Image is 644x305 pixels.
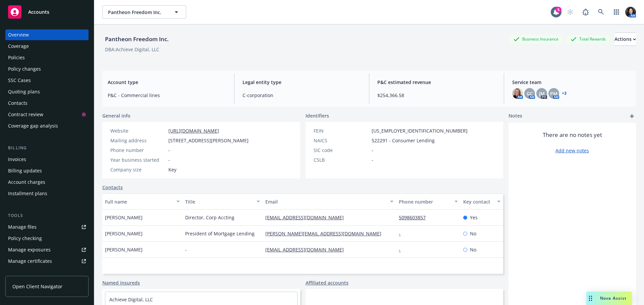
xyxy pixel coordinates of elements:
[512,79,631,86] span: Service team
[512,88,523,99] img: photo
[372,147,373,154] span: -
[8,64,41,74] div: Policy changes
[550,90,557,97] span: PM
[579,5,592,19] a: Report a Bug
[372,137,435,144] span: 522291 - Consumer Lending
[8,188,47,199] div: Installment plans
[555,147,589,154] a: Add new notes
[5,212,89,219] div: Tools
[5,165,89,176] a: Billing updates
[168,166,176,173] span: Key
[168,156,170,163] span: -
[470,230,476,237] span: No
[5,86,89,97] a: Quoting plans
[5,256,89,266] a: Manage certificates
[8,121,58,131] div: Coverage gap analysis
[8,109,43,120] div: Contract review
[377,92,496,99] span: $254,366.58
[105,246,143,253] span: [PERSON_NAME]
[461,194,503,210] button: Key contact
[105,198,172,205] div: Full name
[5,244,89,255] span: Manage exposures
[5,98,89,108] a: Contacts
[5,222,89,232] a: Manage files
[102,279,140,286] a: Named insureds
[265,246,349,253] a: [EMAIL_ADDRESS][DOMAIN_NAME]
[263,194,396,210] button: Email
[108,9,166,16] span: Pantheon Freedom Inc.
[539,90,545,97] span: JM
[396,194,460,210] button: Phone number
[8,256,52,266] div: Manage certificates
[562,91,567,95] a: +3
[555,7,561,13] div: 5
[377,79,496,86] span: P&C estimated revenue
[185,214,234,221] span: Director, Corp Accting
[12,283,62,290] span: Open Client Navigator
[8,177,45,187] div: Account charges
[5,29,89,40] a: Overview
[243,79,361,86] span: Legal entity type
[8,267,42,278] div: Manage claims
[625,7,636,17] img: photo
[8,233,42,244] div: Policy checking
[110,127,166,134] div: Website
[8,52,25,63] div: Policies
[108,79,226,86] span: Account type
[314,156,369,163] div: CSLB
[265,230,387,237] a: [PERSON_NAME][EMAIL_ADDRESS][DOMAIN_NAME]
[102,184,123,191] a: Contacts
[102,35,171,44] div: Pantheon Freedom Inc.
[105,230,143,237] span: [PERSON_NAME]
[5,233,89,244] a: Policy checking
[5,52,89,63] a: Policies
[5,145,89,151] div: Billing
[399,230,406,237] a: -
[8,98,28,108] div: Contacts
[508,112,522,120] span: Notes
[8,222,37,232] div: Manage files
[185,198,253,205] div: Title
[110,137,166,144] div: Mailing address
[543,131,602,139] span: There are no notes yet
[5,267,89,278] a: Manage claims
[102,194,182,210] button: Full name
[372,156,373,163] span: -
[314,127,369,134] div: FEIN
[594,5,608,19] a: Search
[470,214,478,221] span: Yes
[243,92,361,99] span: C-corporation
[5,188,89,199] a: Installment plans
[306,112,329,119] span: Identifiers
[8,165,42,176] div: Billing updates
[102,5,186,19] button: Pantheon Freedom Inc.
[185,246,187,253] span: -
[399,246,406,253] a: -
[8,86,40,97] div: Quoting plans
[314,137,369,144] div: NAICS
[586,292,632,305] button: Nova Assist
[510,35,562,43] div: Business Insurance
[8,29,29,40] div: Overview
[168,137,249,144] span: [STREET_ADDRESS][PERSON_NAME]
[563,5,577,19] a: Start snowing
[470,246,476,253] span: No
[265,198,386,205] div: Email
[527,90,533,97] span: GC
[168,147,170,154] span: -
[5,109,89,120] a: Contract review
[5,154,89,165] a: Invoices
[108,92,226,99] span: P&C - Commercial lines
[628,112,636,120] a: add
[105,46,159,53] div: DBA: Achieve Digital, LLC
[110,147,166,154] div: Phone number
[306,279,348,286] a: Affiliated accounts
[399,198,450,205] div: Phone number
[463,198,493,205] div: Key contact
[567,35,609,43] div: Total Rewards
[586,292,595,305] div: Drag to move
[610,5,623,19] a: Switch app
[399,214,431,221] a: 5098603857
[28,9,49,15] span: Accounts
[5,121,89,131] a: Coverage gap analysis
